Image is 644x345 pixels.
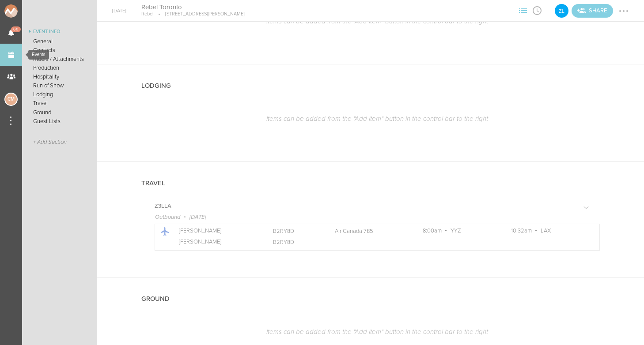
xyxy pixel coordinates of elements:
a: Contacts [22,46,97,55]
h5: Z3LLA [155,203,171,209]
span: + Add Section [33,139,67,146]
h4: Ground [141,295,170,303]
p: [PERSON_NAME] [179,228,254,235]
h4: Lodging [141,82,171,90]
h4: Rebel Toronto [141,3,245,11]
a: Hospitality [22,72,97,81]
a: Event Info [22,26,97,37]
span: LAX [541,227,551,234]
a: Invite teams to the Event [572,4,613,18]
span: View Sections [516,7,530,13]
span: 10:32am [511,227,532,234]
a: Riders / Attachments [22,55,97,64]
p: Air Canada 785 [335,228,403,235]
span: View Itinerary [530,7,544,13]
a: Ground [22,108,97,117]
p: B2RY8D [273,239,315,246]
a: Guest Lists [22,117,97,126]
div: Share [572,4,613,18]
a: Production [22,64,97,72]
p: Items can be added from the "Add Item" button in the control bar to the right [155,328,600,336]
h4: Travel [141,180,165,187]
p: [PERSON_NAME] [179,239,254,246]
a: Run of Show [22,81,97,90]
div: ZL [554,3,569,19]
div: Z3LLA [554,3,569,19]
p: [STREET_ADDRESS][PERSON_NAME] [153,11,245,17]
p: B2RY8D [273,228,315,235]
span: Outbound [155,214,181,221]
p: Items can be added from the "Add Item" button in the control bar to the right [155,115,600,123]
p: Rebel [141,11,153,17]
a: Travel [22,99,97,108]
span: YYZ [451,227,461,234]
span: [DATE] [189,214,206,221]
div: Charlie McGinley [4,93,18,106]
span: 8:00am [423,227,442,234]
img: NOMAD [4,4,54,18]
span: 60 [11,26,21,32]
a: General [22,37,97,46]
a: Lodging [22,90,97,99]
